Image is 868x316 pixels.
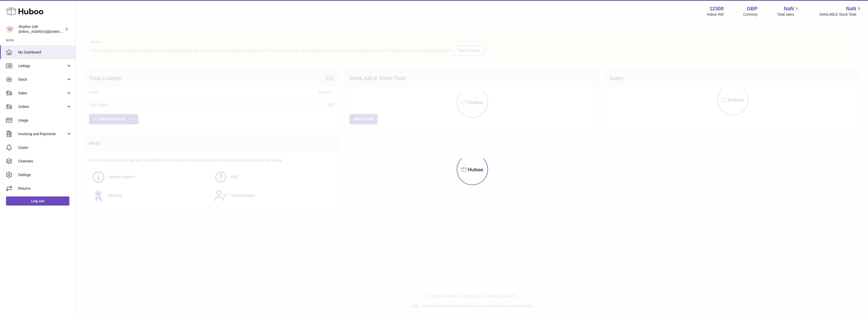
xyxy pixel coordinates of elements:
div: Currency [743,12,758,17]
div: Huboo Ref [707,12,724,17]
span: My Dashboard [18,50,72,55]
span: Sales [18,91,66,96]
span: Cases [18,145,72,150]
span: AVAILABLE Stock Total [819,12,862,17]
span: [EMAIL_ADDRESS][DOMAIN_NAME] [19,30,74,34]
div: Rhythm 108 [19,24,64,34]
span: Orders [18,104,66,109]
span: Total sales [777,12,800,17]
span: Settings [18,173,72,177]
a: NaN AVAILABLE Stock Total [819,5,862,17]
strong: GBP [747,5,757,12]
span: Usage [18,118,72,123]
span: NaN [784,5,794,12]
span: Stock [18,77,66,82]
span: Listings [18,64,66,68]
a: NaN Total sales [777,5,800,17]
strong: 12308 [710,5,724,12]
span: Invoicing and Payments [18,132,66,136]
a: Log out [6,196,69,206]
span: Channels [18,159,72,164]
img: internalAdmin-12308@internal.huboo.com [6,25,14,33]
span: NaN [846,5,856,12]
span: Returns [18,186,72,191]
